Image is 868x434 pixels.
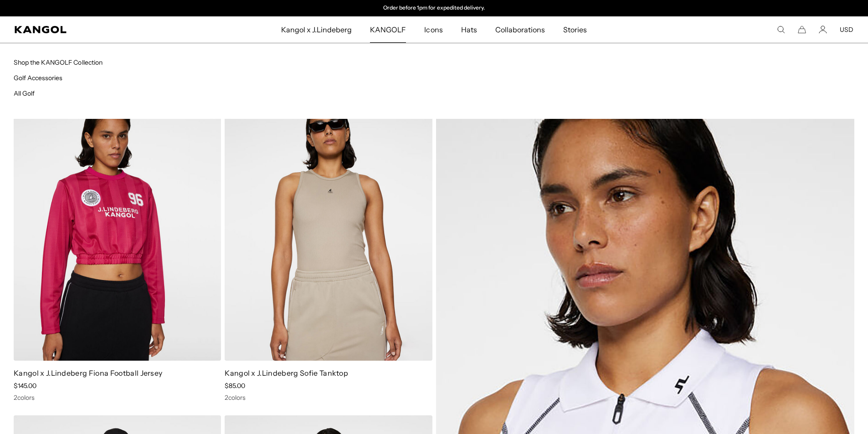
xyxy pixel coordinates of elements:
a: Hats [452,16,486,43]
img: Kangol x J.Lindeberg Sofie Tanktop [225,100,432,361]
a: Account [819,26,827,34]
a: Stories [554,16,596,43]
span: KANGOLF [370,16,406,43]
span: Hats [461,16,477,43]
a: Shop the KANGOLF Collection [14,58,103,66]
slideshow-component: Announcement bar [340,5,528,12]
img: Kangol x J.Lindeberg Fiona Football Jersey [14,100,221,361]
a: All Golf [14,89,35,97]
summary: Search here [777,26,785,34]
span: $85.00 [225,382,245,390]
a: Kangol x J.Lindeberg Fiona Football Jersey [14,368,162,378]
button: Cart [798,26,806,34]
span: Icons [424,16,442,43]
span: $145.00 [14,382,36,390]
div: 2 colors [225,393,432,402]
div: Announcement [340,5,528,12]
span: Stories [563,16,587,43]
span: Collaborations [495,16,545,43]
a: Collaborations [486,16,554,43]
a: Kangol x J.Lindeberg [272,16,361,43]
a: Kangol [15,26,186,33]
span: Kangol x J.Lindeberg [281,16,352,43]
a: KANGOLF [361,16,415,43]
div: 2 colors [14,393,221,402]
p: Order before 1pm for expedited delivery. [383,5,485,12]
a: Golf Accessories [14,74,62,82]
div: 2 of 2 [340,5,528,12]
a: Icons [415,16,452,43]
button: USD [840,26,853,34]
a: Kangol x J.Lindeberg Sofie Tanktop [225,368,348,378]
